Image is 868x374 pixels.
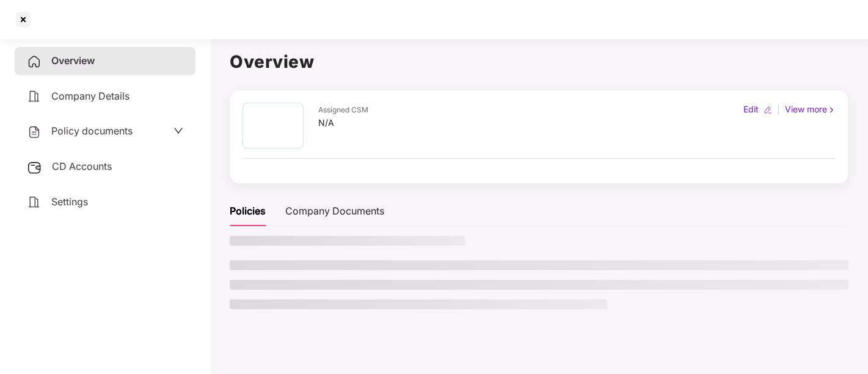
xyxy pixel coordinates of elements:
div: Policies [230,204,266,219]
div: N/A [318,116,368,130]
div: Company Documents [285,204,384,219]
span: down [173,126,183,136]
span: Overview [51,54,95,67]
span: Settings [51,196,88,208]
span: CD Accounts [52,160,112,172]
h1: Overview [230,48,848,75]
img: svg+xml;base64,PHN2ZyB4bWxucz0iaHR0cDovL3d3dy53My5vcmcvMjAwMC9zdmciIHdpZHRoPSIyNCIgaGVpZ2h0PSIyNC... [27,195,42,210]
img: svg+xml;base64,PHN2ZyB4bWxucz0iaHR0cDovL3d3dy53My5vcmcvMjAwMC9zdmciIHdpZHRoPSIyNCIgaGVpZ2h0PSIyNC... [27,89,42,104]
div: Edit [741,103,761,116]
div: View more [782,103,838,116]
img: svg+xml;base64,PHN2ZyB4bWxucz0iaHR0cDovL3d3dy53My5vcmcvMjAwMC9zdmciIHdpZHRoPSIyNCIgaGVpZ2h0PSIyNC... [27,125,42,139]
img: rightIcon [827,106,836,114]
img: svg+xml;base64,PHN2ZyB4bWxucz0iaHR0cDovL3d3dy53My5vcmcvMjAwMC9zdmciIHdpZHRoPSIyNCIgaGVpZ2h0PSIyNC... [27,54,42,69]
img: svg+xml;base64,PHN2ZyB3aWR0aD0iMjUiIGhlaWdodD0iMjQiIHZpZXdCb3g9IjAgMCAyNSAyNCIgZmlsbD0ibm9uZSIgeG... [27,160,42,175]
img: editIcon [764,106,772,114]
div: | [775,103,782,116]
span: Company Details [51,90,129,102]
span: Policy documents [51,125,133,137]
div: Assigned CSM [318,105,368,116]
